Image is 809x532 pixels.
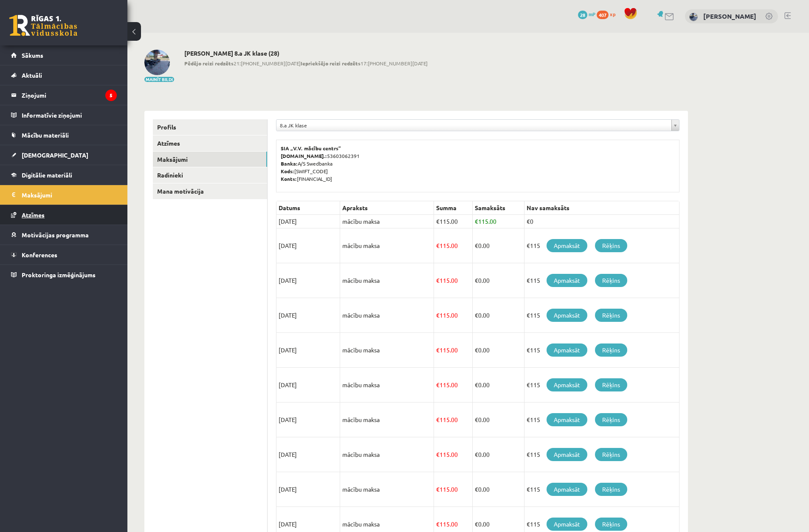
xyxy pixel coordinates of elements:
[434,263,472,298] td: 115.00
[105,90,117,101] i: 5
[434,368,472,403] td: 115.00
[184,59,428,67] span: 21:[PHONE_NUMBER][DATE] 17:[PHONE_NUMBER][DATE]
[11,225,117,245] a: Motivācijas programma
[436,242,440,249] span: €
[434,228,472,263] td: 115.00
[11,105,117,125] a: Informatīvie ziņojumi
[472,215,524,228] td: 115.00
[472,437,524,472] td: 0.00
[340,228,434,263] td: mācību maksa
[547,309,587,322] a: Apmaksāt
[472,403,524,437] td: 0.00
[280,120,668,131] span: 8.a JK klase
[11,165,117,185] a: Digitālie materiāli
[475,276,478,284] span: €
[340,201,434,215] th: Apraksts
[434,333,472,368] td: 115.00
[22,251,57,259] span: Konferences
[475,416,478,423] span: €
[472,472,524,507] td: 0.00
[475,242,478,249] span: €
[472,333,524,368] td: 0.00
[340,472,434,507] td: mācību maksa
[524,333,679,368] td: €115
[595,448,627,461] a: Rēķins
[22,51,43,59] span: Sākums
[524,368,679,403] td: €115
[276,228,340,263] td: [DATE]
[153,167,267,183] a: Radinieki
[340,298,434,333] td: mācību maksa
[22,71,42,79] span: Aktuāli
[153,135,267,151] a: Atzīmes
[595,239,627,252] a: Rēķins
[281,168,294,175] b: Kods:
[11,125,117,145] a: Mācību materiāli
[475,381,478,388] span: €
[689,13,698,21] img: Endijs Laizāns
[578,11,595,17] a: 28 mP
[301,60,361,67] b: Iepriekšējo reizi redzēts
[595,309,627,322] a: Rēķins
[436,381,440,388] span: €
[475,450,478,458] span: €
[281,145,341,152] b: SIA „V.V. mācību centrs”
[524,263,679,298] td: €115
[276,403,340,437] td: [DATE]
[11,245,117,265] a: Konferences
[276,472,340,507] td: [DATE]
[595,274,627,287] a: Rēķins
[547,343,587,357] a: Apmaksāt
[547,448,587,461] a: Apmaksāt
[153,183,267,199] a: Mana motivācija
[595,413,627,426] a: Rēķins
[436,217,440,225] span: €
[276,333,340,368] td: [DATE]
[547,239,587,252] a: Apmaksāt
[22,271,96,279] span: Proktoringa izmēģinājums
[281,152,327,159] b: [DOMAIN_NAME].:
[597,11,609,19] span: 407
[340,263,434,298] td: mācību maksa
[276,215,340,228] td: [DATE]
[22,211,45,219] span: Atzīmes
[22,171,72,179] span: Digitālie materiāli
[475,485,478,493] span: €
[434,437,472,472] td: 115.00
[436,346,440,354] span: €
[22,85,117,105] legend: Ziņojumi
[472,298,524,333] td: 0.00
[547,413,587,426] a: Apmaksāt
[436,485,440,493] span: €
[589,11,595,17] span: mP
[22,131,69,139] span: Mācību materiāli
[472,228,524,263] td: 0.00
[434,298,472,333] td: 115.00
[281,175,297,182] b: Konts:
[340,215,434,228] td: mācību maksa
[472,263,524,298] td: 0.00
[547,274,587,287] a: Apmaksāt
[703,12,756,20] a: [PERSON_NAME]
[144,77,174,82] button: Mainīt bildi
[153,152,267,167] a: Maksājumi
[436,311,440,319] span: €
[434,472,472,507] td: 115.00
[11,85,117,105] a: Ziņojumi5
[524,472,679,507] td: €115
[610,11,615,17] span: xp
[276,201,340,215] th: Datums
[340,403,434,437] td: mācību maksa
[595,343,627,357] a: Rēķins
[524,201,679,215] th: Nav samaksāts
[184,60,234,67] b: Pēdējo reizi redzēts
[22,231,89,239] span: Motivācijas programma
[276,120,679,131] a: 8.a JK klase
[9,15,77,36] a: Rīgas 1. Tālmācības vidusskola
[524,215,679,228] td: €0
[276,437,340,472] td: [DATE]
[436,416,440,423] span: €
[475,520,478,528] span: €
[11,185,117,205] a: Maksājumi
[524,228,679,263] td: €115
